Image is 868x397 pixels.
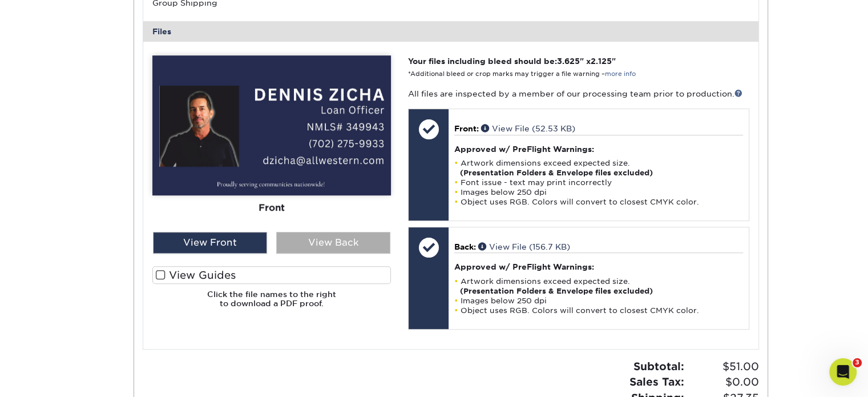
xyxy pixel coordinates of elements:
strong: Sales Tax: [629,375,684,388]
label: View Guides [152,266,391,284]
iframe: Intercom live chat [829,358,857,386]
li: Object uses RGB. Colors will convert to closest CMYK color. [454,197,742,207]
strong: (Presentation Folders & Envelope files excluded) [460,169,653,177]
p: All files are inspected by a member of our processing team prior to production. [408,88,749,99]
h6: Click the file names to the right to download a PDF proof. [152,290,391,318]
li: Images below 250 dpi [454,187,742,197]
div: Files [143,21,758,42]
a: more info [605,70,636,78]
li: Font issue - text may print incorrectly [454,178,742,187]
strong: Subtotal: [633,360,684,372]
span: 2.125 [591,57,612,66]
strong: Your files including bleed should be: " x " [408,57,616,66]
a: View File (52.53 KB) [481,124,575,133]
strong: (Presentation Folders & Envelope files excluded) [460,287,653,295]
li: Images below 250 dpi [454,296,742,306]
span: 3.625 [557,57,580,66]
div: View Back [276,232,390,254]
div: Front [152,195,391,220]
span: 3 [853,358,862,367]
span: Back: [454,242,476,251]
h4: Approved w/ PreFlight Warnings: [454,262,742,271]
span: $51.00 [688,359,759,375]
div: View Front [153,232,267,254]
span: $0.00 [688,374,759,390]
a: View File (156.7 KB) [478,242,570,251]
h4: Approved w/ PreFlight Warnings: [454,145,742,154]
li: Artwork dimensions exceed expected size. [454,276,742,296]
small: *Additional bleed or crop marks may trigger a file warning – [408,70,636,78]
li: Artwork dimensions exceed expected size. [454,158,742,178]
li: Object uses RGB. Colors will convert to closest CMYK color. [454,306,742,315]
span: Front: [454,124,479,133]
